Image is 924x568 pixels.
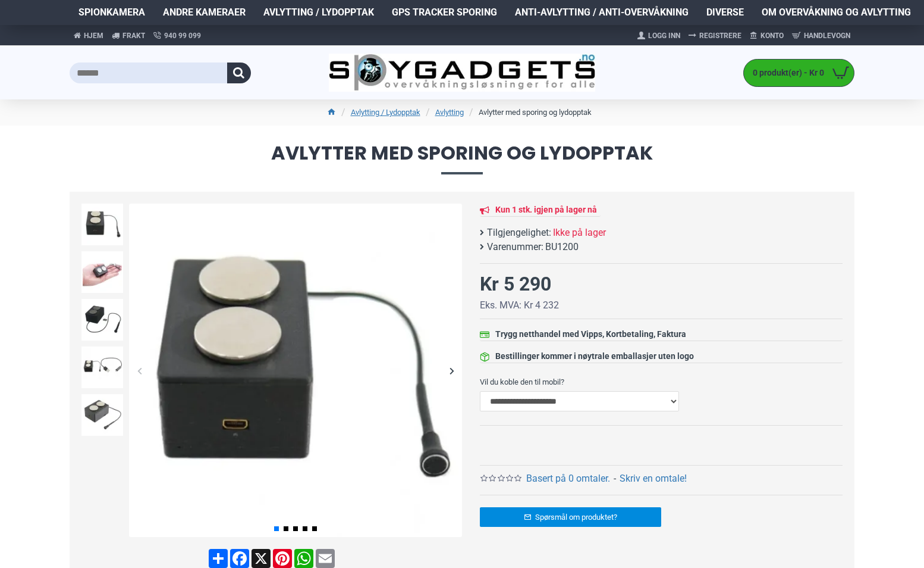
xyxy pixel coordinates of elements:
[81,204,123,245] img: Avlytter med sporing og lydopptak - SpyGadgets.no
[487,226,551,240] b: Tilgjengelighet:
[648,30,680,41] span: Logg Inn
[684,26,746,45] a: Registrere
[312,526,317,531] span: Go to slide 5
[620,472,687,486] a: Skriv en omtale!
[81,251,123,293] img: Avlytter med sporing og lydopptak - SpyGadgets.no
[81,394,123,436] img: Avlytter med sporing og lydopptak - SpyGadgets.no
[633,26,684,45] a: Logg Inn
[108,25,149,46] a: Frakt
[744,60,854,86] a: 0 produkt(er) - Kr 0
[762,5,911,20] span: Om overvåkning og avlytting
[208,549,229,568] a: Share
[487,240,543,254] b: Varenummer:
[293,526,298,531] span: Go to slide 3
[441,360,462,381] div: Next slide
[81,347,123,388] img: Avlytter med sporing og lydopptak - SpyGadgets.no
[84,30,103,41] span: Hjem
[81,299,123,341] img: Avlytter med sporing og lydopptak - SpyGadgets.no
[526,472,610,486] a: Basert på 0 omtaler.
[804,30,850,41] span: Handlevogn
[272,549,293,568] a: Pinterest
[553,226,606,240] span: Ikke på lager
[515,5,689,20] span: Anti-avlytting / Anti-overvåkning
[293,549,315,568] a: WhatsApp
[435,107,464,118] a: Avlytting
[392,5,497,20] span: GPS Tracker Sporing
[744,67,827,79] span: 0 produkt(er) - Kr 0
[545,240,579,254] span: BU1200
[706,5,744,20] span: Diverse
[480,372,843,391] label: Vil du koble den til mobil?
[70,25,108,46] a: Hjem
[70,143,854,174] span: Avlytter med sporing og lydopptak
[263,5,374,20] span: Avlytting / Lydopptak
[129,204,462,537] img: Avlytter med sporing og lydopptak - SpyGadgets.no
[746,26,788,45] a: Konto
[122,30,145,41] span: Frakt
[495,328,686,341] div: Trygg netthandel med Vipps, Kortbetaling, Faktura
[274,526,279,531] span: Go to slide 1
[480,507,661,527] a: Spørsmål om produktet?
[788,26,854,45] a: Handlevogn
[250,549,272,568] a: X
[495,350,694,363] div: Bestillinger kommer i nøytrale emballasjer uten logo
[495,204,597,216] div: Kun 1 stk. igjen på lager nå
[129,360,150,381] div: Previous slide
[229,549,250,568] a: Facebook
[303,526,307,531] span: Go to slide 4
[329,54,596,92] img: SpyGadgets.no
[163,5,246,20] span: Andre kameraer
[164,30,201,41] span: 940 99 099
[480,270,551,298] div: Kr 5 290
[351,107,420,118] a: Avlytting / Lydopptak
[78,5,145,20] span: Spionkamera
[284,526,288,531] span: Go to slide 2
[315,549,336,568] a: Email
[614,473,616,484] b: -
[760,30,784,41] span: Konto
[699,30,741,41] span: Registrere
